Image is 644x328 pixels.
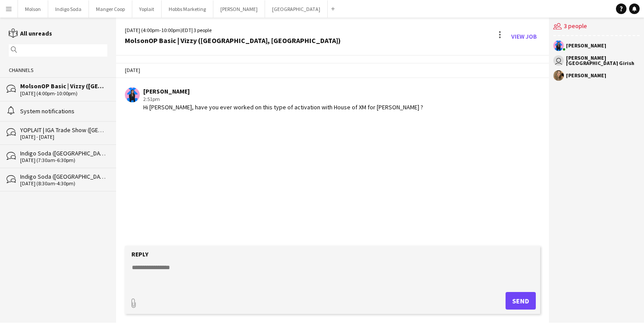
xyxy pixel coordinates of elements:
[182,27,191,33] span: EDT
[18,0,48,18] button: Molson
[20,82,107,90] div: MolsonOP Basic | Vizzy ([GEOGRAPHIC_DATA], [GEOGRAPHIC_DATA])
[20,90,107,97] div: [DATE] (4:00pm-10:00pm)
[20,126,107,134] div: YOPLAIT | IGA Trade Show ([GEOGRAPHIC_DATA], [GEOGRAPHIC_DATA])
[48,0,89,18] button: Indigo Soda
[132,0,162,18] button: Yoplait
[566,43,606,48] div: [PERSON_NAME]
[143,87,423,95] div: [PERSON_NAME]
[20,149,107,157] div: Indigo Soda ([GEOGRAPHIC_DATA])
[20,134,107,140] div: [DATE] - [DATE]
[143,103,423,111] div: Hi [PERSON_NAME], have you ever worked on this type of activation with House of XM for [PERSON_NA...
[89,0,132,18] button: Manger Coop
[566,55,640,66] div: [PERSON_NAME] [GEOGRAPHIC_DATA] Girish
[125,36,341,44] div: MolsonOP Basic | Vizzy ([GEOGRAPHIC_DATA], [GEOGRAPHIC_DATA])
[508,29,540,43] a: View Job
[553,18,640,36] div: 3 people
[20,173,107,180] div: Indigo Soda ([GEOGRAPHIC_DATA])
[506,292,536,310] button: Send
[9,29,52,37] a: All unreads
[116,63,549,78] div: [DATE]
[20,180,107,187] div: [DATE] (8:30am-4:30pm)
[143,95,423,103] div: 2:51pm
[131,250,149,258] label: Reply
[20,157,107,163] div: [DATE] (7:30am-6:30pm)
[162,0,213,18] button: Hobbs Marketing
[20,107,107,115] div: System notifications
[265,0,328,18] button: [GEOGRAPHIC_DATA]
[213,0,265,18] button: [PERSON_NAME]
[125,26,341,34] div: [DATE] (4:00pm-10:00pm) | 3 people
[566,73,606,78] div: [PERSON_NAME]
